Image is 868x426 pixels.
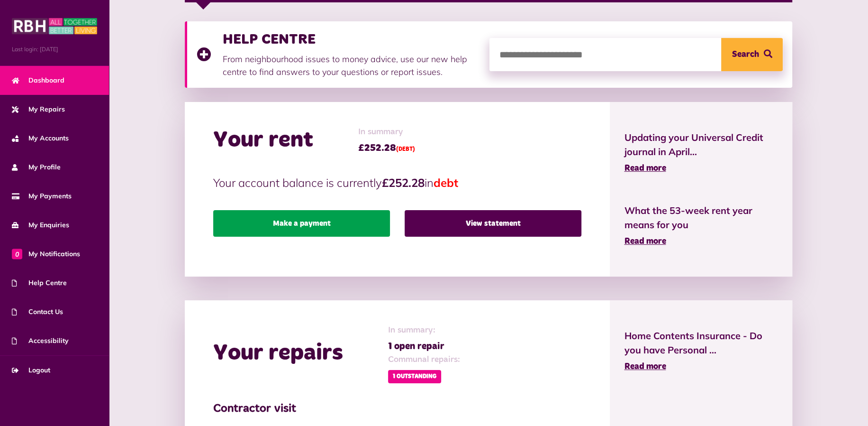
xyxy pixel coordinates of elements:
[12,249,22,259] span: 0
[358,141,415,155] span: £252.28
[396,147,415,152] span: (DEBT)
[624,329,778,357] span: Home Contents Insurance - Do you have Personal ...
[12,104,65,114] span: My Repairs
[223,53,480,78] p: From neighbourhood issues to money advice, use our new help centre to find answers to your questi...
[358,126,415,139] span: In summary
[213,174,581,191] p: Your account balance is currently in
[732,38,759,71] span: Search
[12,278,67,288] span: Help Centre
[12,249,80,259] span: My Notifications
[624,237,666,246] span: Read more
[12,45,97,54] span: Last login: [DATE]
[434,176,458,190] span: debt
[721,38,783,71] button: Search
[223,31,480,48] h3: HELP CENTRE
[624,362,666,371] span: Read more
[405,210,581,237] a: View statement
[12,133,69,143] span: My Accounts
[12,17,97,36] img: MyRBH
[213,127,313,154] h2: Your rent
[388,324,460,337] span: In summary:
[12,191,72,201] span: My Payments
[12,365,50,375] span: Logout
[624,130,778,159] span: Updating your Universal Credit journal in April...
[388,353,460,366] span: Communal repairs:
[12,336,69,346] span: Accessibility
[624,329,778,373] a: Home Contents Insurance - Do you have Personal ... Read more
[12,75,64,85] span: Dashboard
[12,220,69,230] span: My Enquiries
[388,339,460,353] span: 1 open repair
[624,164,666,173] span: Read more
[624,130,778,175] a: Updating your Universal Credit journal in April... Read more
[382,176,425,190] strong: £252.28
[12,307,63,317] span: Contact Us
[213,210,390,237] a: Make a payment
[213,340,343,367] h2: Your repairs
[213,402,581,416] h3: Contractor visit
[12,162,61,172] span: My Profile
[624,204,778,232] span: What the 53-week rent year means for you
[388,370,441,383] span: 1 Outstanding
[624,204,778,248] a: What the 53-week rent year means for you Read more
